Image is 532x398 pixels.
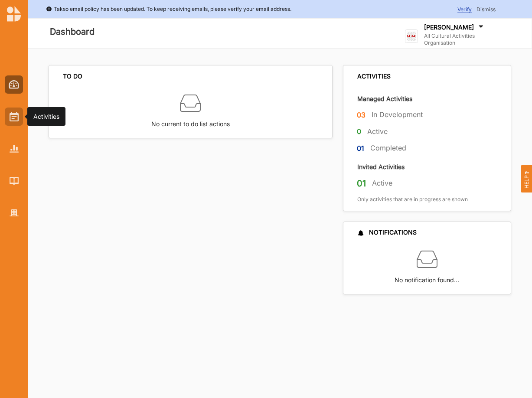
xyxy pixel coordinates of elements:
label: Completed [370,144,406,153]
div: ACTIVITIES [357,72,391,80]
a: Library [5,172,23,190]
label: 01 [357,178,366,189]
img: logo [405,29,418,43]
a: Reports [5,140,23,158]
label: Only activities that are in progress are shown [357,196,468,203]
img: Organisation [10,209,19,217]
span: Verify [457,6,472,13]
a: Activities [5,108,23,126]
label: All Cultural Activities Organisation [424,33,507,46]
label: Invited Activities [357,163,405,171]
div: Takso email policy has been updated. To keep receiving emails, please verify your email address. [46,5,291,13]
span: Dismiss [477,6,496,13]
div: NOTIFICATIONS [357,228,417,236]
label: 0 [357,126,361,137]
label: Active [367,127,388,136]
label: Active [372,179,392,188]
div: Activities [33,112,59,121]
label: [PERSON_NAME] [424,23,474,31]
div: TO DO [63,72,82,80]
img: Reports [10,145,19,152]
label: 01 [357,143,364,154]
label: 03 [357,110,366,121]
img: box [180,93,201,114]
label: No notification found… [395,270,459,285]
a: Dashboard [5,75,23,94]
label: Dashboard [50,25,95,39]
label: No current to do list actions [151,114,230,129]
img: Activities [10,112,19,121]
img: box [417,249,437,270]
img: Dashboard [9,80,20,89]
a: Organisation [5,204,23,222]
label: In Development [372,110,423,119]
label: Managed Activities [357,95,412,103]
img: Library [10,177,19,184]
img: logo [7,6,21,22]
